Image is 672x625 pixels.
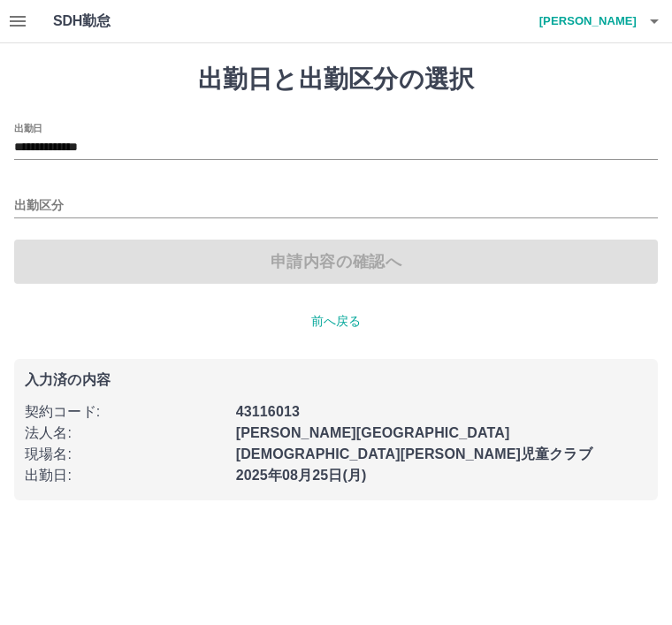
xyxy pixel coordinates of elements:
[236,425,510,440] b: [PERSON_NAME][GEOGRAPHIC_DATA]
[25,401,225,423] p: 契約コード :
[236,404,300,419] b: 43116013
[25,444,225,465] p: 現場名 :
[25,373,647,387] p: 入力済の内容
[14,65,658,95] h1: 出勤日と出勤区分の選択
[14,121,42,134] label: 出勤日
[14,312,658,331] p: 前へ戻る
[25,465,225,486] p: 出勤日 :
[236,468,367,483] b: 2025年08月25日(月)
[236,446,592,461] b: [DEMOGRAPHIC_DATA][PERSON_NAME]児童クラブ
[25,423,225,444] p: 法人名 :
